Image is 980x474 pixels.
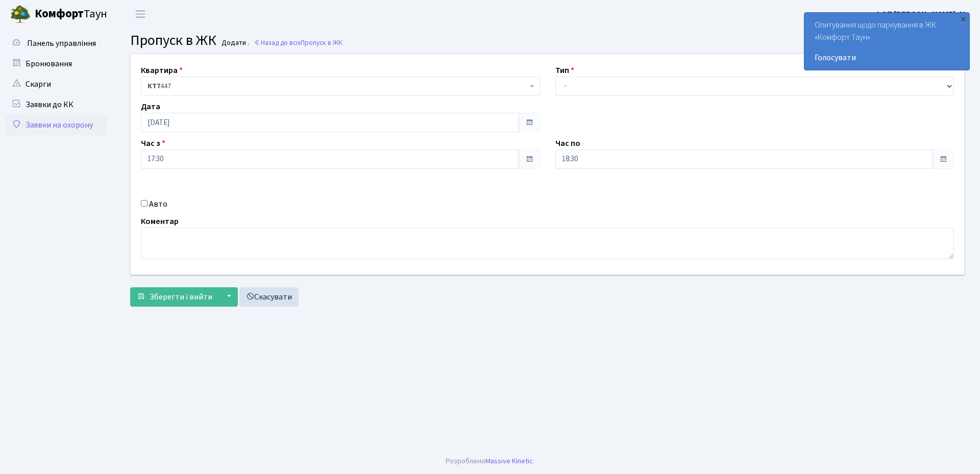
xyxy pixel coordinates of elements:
span: Пропуск в ЖК [301,38,342,47]
button: Зберегти і вийти [130,287,219,307]
div: × [958,14,968,24]
label: Час по [555,137,580,149]
a: ФОП [PERSON_NAME]. Н. [875,8,968,20]
a: Massive Kinetic [485,456,533,466]
a: Скасувати [239,287,299,307]
b: КТ7 [148,81,160,91]
span: Зберегти і вийти [150,291,212,303]
label: Авто [149,198,167,210]
b: Комфорт [35,6,84,22]
img: logo.png [10,4,31,24]
a: Заявки до КК [5,94,107,115]
button: Переключити навігацію [128,6,153,22]
span: Панель управління [27,38,96,49]
label: Тип [555,64,574,77]
div: Опитування щодо паркування в ЖК «Комфорт Таун» [804,13,969,70]
span: <b>КТ7</b>&nbsp;&nbsp;&nbsp;447 [148,81,527,91]
a: Скарги [5,74,107,94]
b: ФОП [PERSON_NAME]. Н. [875,9,968,20]
a: Заявки на охорону [5,115,107,135]
a: Назад до всіхПропуск в ЖК [254,38,342,47]
div: Розроблено . [446,456,534,467]
label: Дата [141,101,160,113]
span: Таун [35,6,107,23]
label: Коментар [141,215,179,228]
a: Бронювання [5,54,107,74]
span: <b>КТ7</b>&nbsp;&nbsp;&nbsp;447 [141,77,540,96]
a: Панель управління [5,33,107,54]
span: Пропуск в ЖК [130,30,216,51]
label: Квартира [141,64,183,77]
a: Голосувати [815,52,959,64]
label: Час з [141,137,165,149]
small: Додати . [219,39,249,47]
